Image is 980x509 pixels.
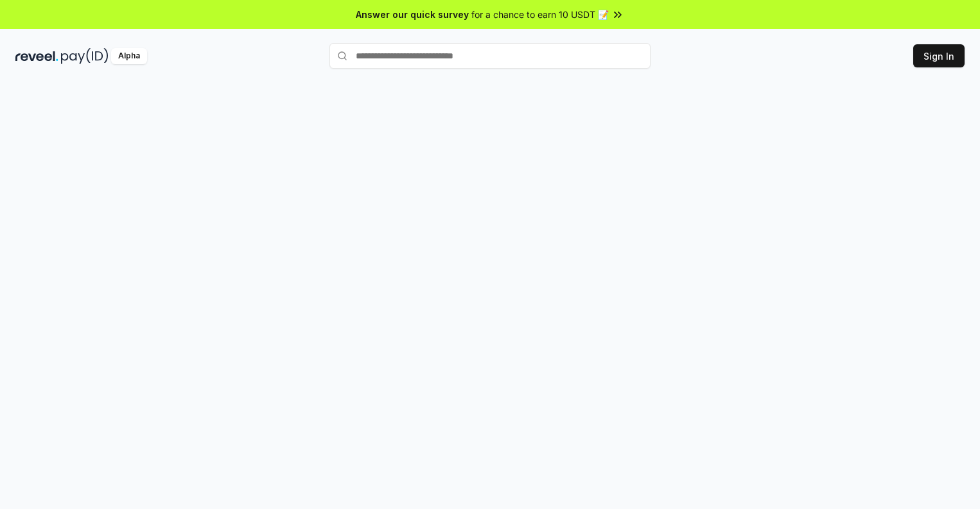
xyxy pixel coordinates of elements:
[913,44,965,67] button: Sign In
[356,8,469,21] span: Answer our quick survey
[111,48,147,64] div: Alpha
[61,48,109,64] img: pay_id
[471,8,609,21] span: for a chance to earn 10 USDT 📝
[15,48,58,64] img: reveel_dark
